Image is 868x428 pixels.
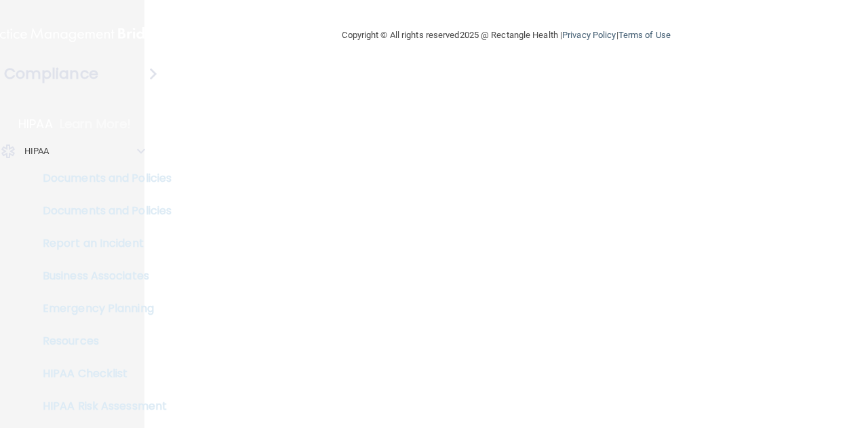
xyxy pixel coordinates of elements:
[259,14,754,57] div: Copyright © All rights reserved 2025 @ Rectangle Health | |
[60,116,132,132] p: Learn More!
[9,269,194,283] p: Business Associates
[9,367,194,381] p: HIPAA Checklist
[9,334,194,348] p: Resources
[18,116,53,132] p: HIPAA
[4,64,98,83] h4: Compliance
[9,172,194,185] p: Documents and Policies
[9,400,194,413] p: HIPAA Risk Assessment
[562,30,616,40] a: Privacy Policy
[9,302,194,315] p: Emergency Planning
[618,30,671,40] a: Terms of Use
[9,237,194,250] p: Report an Incident
[24,143,50,159] p: HIPAA
[9,204,194,218] p: Documents and Policies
